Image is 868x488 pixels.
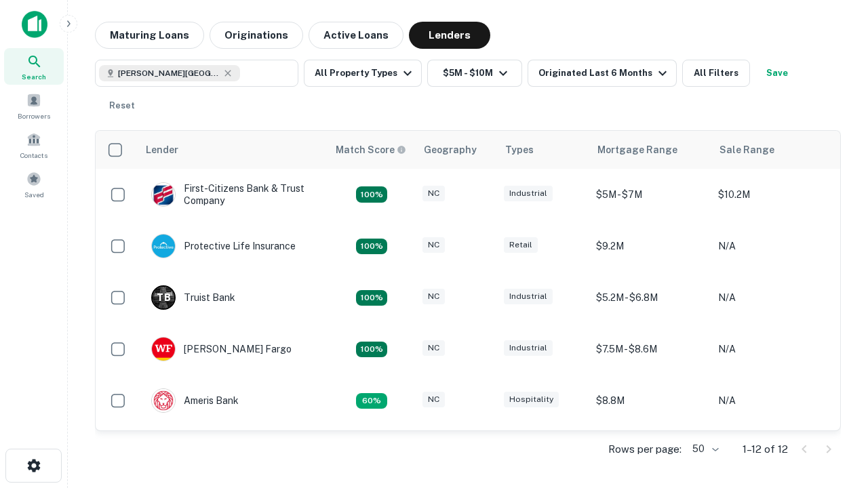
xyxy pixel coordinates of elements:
[151,337,292,361] div: [PERSON_NAME] Fargo
[210,22,303,49] button: Originations
[711,375,833,426] td: N/A
[356,239,387,255] div: Matching Properties: 2, hasApolloMatch: undefined
[711,169,833,220] td: $10.2M
[151,388,239,413] div: Ameris Bank
[589,131,711,169] th: Mortgage Range
[356,393,387,409] div: Matching Properties: 1, hasApolloMatch: undefined
[589,220,711,272] td: $9.2M
[409,22,490,49] button: Lenders
[504,186,553,201] div: Industrial
[711,131,833,169] th: Sale Range
[427,60,522,87] button: $5M - $10M
[4,87,64,124] a: Borrowers
[711,426,833,478] td: N/A
[422,340,445,356] div: NC
[328,131,416,169] th: Capitalize uses an advanced AI algorithm to match your search with the best lender. The match sco...
[528,60,677,87] button: Originated Last 6 Months
[100,92,144,119] button: Reset
[356,186,387,203] div: Matching Properties: 2, hasApolloMatch: undefined
[138,131,328,169] th: Lender
[22,11,47,38] img: capitalize-icon.png
[687,439,721,459] div: 50
[118,67,220,79] span: [PERSON_NAME][GEOGRAPHIC_DATA], [GEOGRAPHIC_DATA]
[711,323,833,375] td: N/A
[504,340,553,356] div: Industrial
[95,22,204,49] button: Maturing Loans
[151,285,235,310] div: Truist Bank
[755,60,799,87] button: Save your search to get updates of matches that match your search criteria.
[336,142,403,157] h6: Match Score
[504,237,538,253] div: Retail
[152,338,175,361] img: picture
[152,183,175,206] img: picture
[711,272,833,323] td: N/A
[800,336,868,401] iframe: Chat Widget
[4,48,64,85] a: Search
[424,142,477,158] div: Geography
[152,389,175,412] img: picture
[682,60,750,87] button: All Filters
[146,142,178,158] div: Lender
[336,142,406,157] div: Capitalize uses an advanced AI algorithm to match your search with the best lender. The match sco...
[743,441,788,457] p: 1–12 of 12
[309,22,403,49] button: Active Loans
[608,441,682,457] p: Rows per page:
[422,289,445,304] div: NC
[18,110,50,121] span: Borrowers
[151,234,296,258] div: Protective Life Insurance
[589,323,711,375] td: $7.5M - $8.6M
[504,289,553,304] div: Industrial
[497,131,589,169] th: Types
[711,220,833,272] td: N/A
[24,189,44,200] span: Saved
[157,291,170,305] p: T B
[422,237,445,253] div: NC
[538,65,671,81] div: Originated Last 6 Months
[589,169,711,220] td: $5M - $7M
[422,392,445,407] div: NC
[152,235,175,258] img: picture
[719,142,774,158] div: Sale Range
[4,127,64,163] a: Contacts
[589,272,711,323] td: $5.2M - $6.8M
[505,142,534,158] div: Types
[20,150,47,161] span: Contacts
[356,342,387,358] div: Matching Properties: 2, hasApolloMatch: undefined
[356,290,387,306] div: Matching Properties: 3, hasApolloMatch: undefined
[597,142,677,158] div: Mortgage Range
[22,71,46,82] span: Search
[416,131,497,169] th: Geography
[589,426,711,478] td: $9.2M
[304,60,422,87] button: All Property Types
[504,392,559,407] div: Hospitality
[4,166,64,203] a: Saved
[422,186,445,201] div: NC
[589,375,711,426] td: $8.8M
[151,182,314,207] div: First-citizens Bank & Trust Company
